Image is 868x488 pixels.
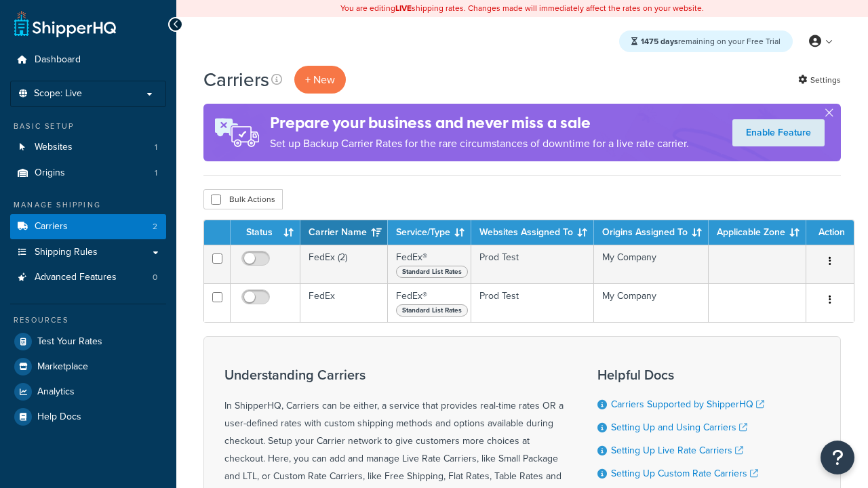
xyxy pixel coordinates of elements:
span: Test Your Rates [37,336,102,348]
span: Advanced Features [35,272,117,283]
th: Action [806,220,854,245]
span: 1 [155,142,157,153]
strong: 1475 days [641,35,678,47]
a: Help Docs [10,405,166,429]
a: Carriers Supported by ShipperHQ [611,397,764,411]
button: Open Resource Center [821,441,854,474]
span: Shipping Rules [35,247,98,258]
a: Settings [798,70,841,89]
a: Enable Feature [732,119,825,146]
h4: Prepare your business and never miss a sale [270,112,689,134]
a: ShipperHQ Home [14,10,116,37]
a: Websites 1 [10,135,166,160]
th: Service/Type: activate to sort column ascending [388,220,471,245]
td: FedEx® [388,245,471,283]
div: remaining on your Free Trial [619,30,793,52]
th: Carrier Name: activate to sort column ascending [300,220,388,245]
th: Status: activate to sort column ascending [231,220,300,245]
td: My Company [594,283,709,322]
button: + New [294,66,346,94]
span: Standard List Rates [396,304,468,317]
td: My Company [594,245,709,283]
a: Origins 1 [10,161,166,186]
div: Basic Setup [10,121,166,132]
h1: Carriers [203,66,269,93]
span: Dashboard [35,54,81,66]
span: Origins [35,167,65,179]
span: Scope: Live [34,88,82,100]
a: Test Your Rates [10,329,166,354]
a: Setting Up Custom Rate Carriers [611,466,758,481]
div: Resources [10,314,166,326]
span: Websites [35,142,73,153]
th: Websites Assigned To: activate to sort column ascending [471,220,594,245]
span: Standard List Rates [396,266,468,278]
td: FedEx (2) [300,245,388,283]
li: Carriers [10,214,166,239]
a: Dashboard [10,47,166,73]
a: Setting Up and Using Carriers [611,420,747,434]
h3: Understanding Carriers [224,367,564,382]
td: Prod Test [471,245,594,283]
li: Advanced Features [10,265,166,290]
a: Advanced Features 0 [10,265,166,290]
b: LIVE [395,2,412,14]
th: Origins Assigned To: activate to sort column ascending [594,220,709,245]
th: Applicable Zone: activate to sort column ascending [709,220,806,245]
a: Carriers 2 [10,214,166,239]
span: Analytics [37,386,75,398]
a: Setting Up Live Rate Carriers [611,443,743,457]
li: Websites [10,135,166,160]
span: 0 [153,272,157,283]
a: Analytics [10,380,166,404]
td: FedEx [300,283,388,322]
span: 2 [153,221,157,232]
button: Bulk Actions [203,189,283,209]
p: Set up Backup Carrier Rates for the rare circumstances of downtime for a live rate carrier. [270,134,689,153]
span: Marketplace [37,361,88,373]
h3: Helpful Docs [597,367,774,382]
td: Prod Test [471,283,594,322]
span: Carriers [35,221,68,232]
span: Help Docs [37,411,81,423]
img: ad-rules-rateshop-fe6ec290ccb7230408bd80ed9643f0289d75e0ffd9eb532fc0e269fcd187b520.png [203,104,270,161]
td: FedEx® [388,283,471,322]
a: Shipping Rules [10,240,166,265]
div: Manage Shipping [10,199,166,211]
li: Origins [10,161,166,186]
span: 1 [155,167,157,179]
a: Marketplace [10,354,166,379]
